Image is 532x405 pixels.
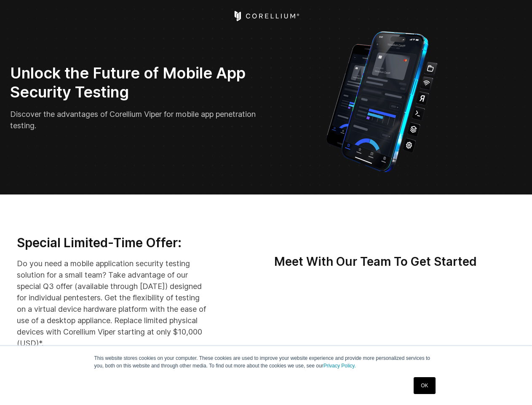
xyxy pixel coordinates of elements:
[233,11,299,21] a: Corellium Home
[17,235,208,251] h3: Special Limited-Time Offer:
[318,27,445,174] img: Corellium_VIPER_Hero_1_1x
[323,363,356,369] a: Privacy Policy.
[274,254,477,269] strong: Meet With Our Team To Get Started
[94,354,438,370] p: This website stores cookies on your computer. These cookies are used to improve your website expe...
[10,110,256,130] span: Discover the advantages of Corellium Viper for mobile app penetration testing.
[414,377,435,394] a: OK
[10,64,260,102] h2: Unlock the Future of Mobile App Security Testing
